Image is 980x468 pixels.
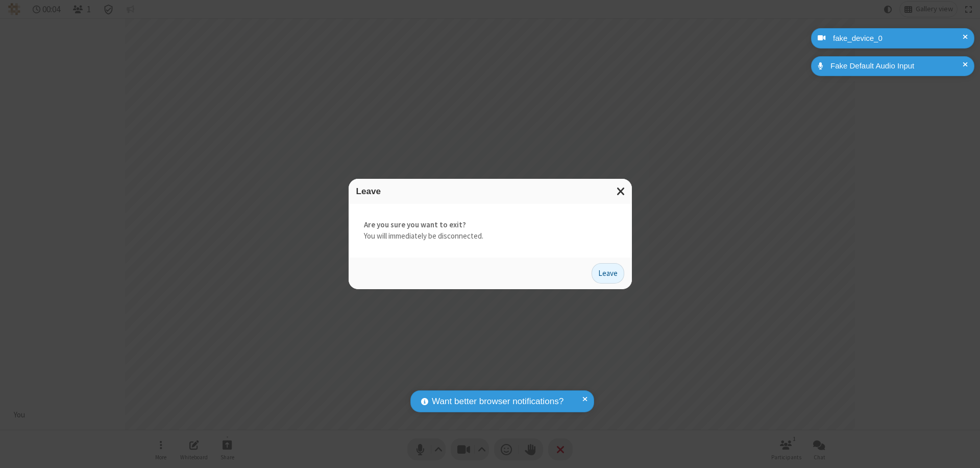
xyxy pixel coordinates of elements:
[829,33,967,44] div: fake_device_0
[356,186,624,196] h3: Leave
[432,395,563,408] span: Want better browser notifications?
[610,179,632,204] button: Close modal
[592,263,624,284] button: Leave
[364,219,617,231] strong: Are you sure you want to exit?
[349,204,632,258] div: You will immediately be disconnected.
[827,60,967,72] div: Fake Default Audio Input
